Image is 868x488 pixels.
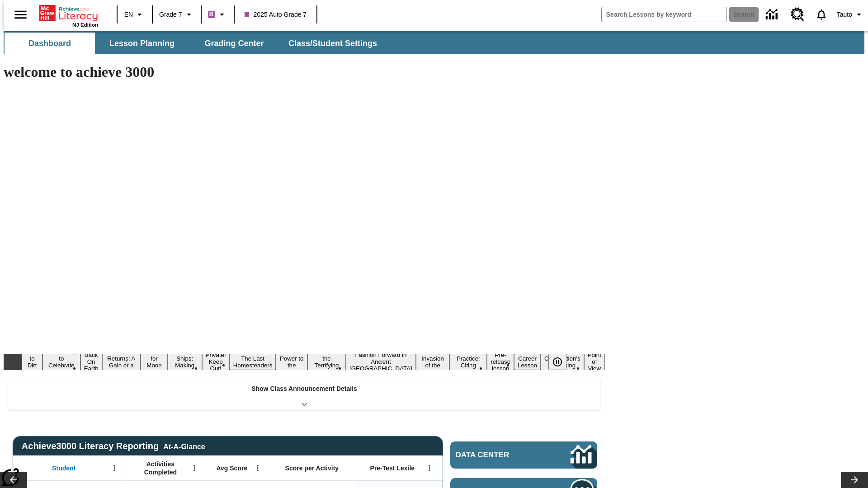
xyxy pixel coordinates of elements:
span: Student [52,464,75,472]
span: Activities Completed [131,460,190,476]
button: Grade: Grade 7, Select a grade [156,6,198,23]
button: Slide 14 Pre-release lesson [487,350,514,373]
span: Data Center [456,450,540,460]
span: 2025 Auto Grade 7 [245,10,307,19]
button: Slide 10 Attack of the Terrifying Tomatoes [307,347,346,377]
div: SubNavbar [4,31,864,54]
button: Slide 17 Point of View [584,350,605,373]
div: SubNavbar [4,33,385,54]
button: Slide 11 Fashion Forward in Ancient Rome [346,350,416,373]
span: Score per Activity [285,464,339,472]
button: Slide 15 Career Lesson [514,354,541,370]
button: Lesson carousel, Next [841,472,868,488]
button: Slide 3 Back On Earth [80,350,102,373]
button: Boost Class color is purple. Change class color [204,6,231,23]
button: Slide 12 The Invasion of the Free CD [416,347,450,377]
input: search field [602,7,726,22]
div: Show Class Announcement Details [8,379,600,410]
button: Dashboard [5,33,95,54]
div: Pause [548,354,576,370]
a: Home [39,4,98,22]
span: Pre-Test Lexile [370,464,415,472]
button: Open Menu [108,461,121,475]
div: At-A-Glance [163,441,205,451]
p: Show Class Announcement Details [251,384,357,394]
button: Profile/Settings [833,6,868,23]
a: Resource Center, Will open in new tab [785,2,810,27]
button: Grading Center [189,33,279,54]
span: Avg Score [216,464,247,472]
span: EN [124,10,133,19]
button: Slide 13 Mixed Practice: Citing Evidence [449,347,487,377]
button: Lesson Planning [97,33,187,54]
button: Open Menu [251,461,264,475]
h1: welcome to achieve 3000 [4,64,605,80]
span: B [209,9,214,20]
button: Slide 5 Time for Moon Rules? [141,347,168,377]
button: Slide 8 The Last Homesteaders [230,354,276,370]
a: Data Center [760,2,785,27]
div: Home [39,3,98,28]
span: Grade 7 [159,10,182,19]
button: Slide 2 Get Ready to Celebrate Juneteenth! [42,347,80,377]
span: Tauto [837,10,852,19]
button: Language: EN, Select a language [120,6,149,23]
button: Slide 1 Born to Dirt Bike [22,347,42,377]
button: Slide 16 The Constitution's Balancing Act [541,347,584,377]
button: Slide 6 Cruise Ships: Making Waves [168,347,202,377]
a: Notifications [810,3,833,26]
span: NJ Edition [72,22,98,28]
button: Open Menu [188,461,201,475]
button: Open Menu [423,461,436,475]
button: Slide 9 Solar Power to the People [276,347,307,377]
a: Data Center [450,441,597,469]
span: Achieve3000 Literacy Reporting [22,441,205,451]
button: Open side menu [7,1,34,28]
button: Slide 7 Private! Keep Out! [202,350,230,373]
button: Pause [548,354,566,370]
button: Class/Student Settings [281,33,384,54]
button: Slide 4 Free Returns: A Gain or a Drain? [102,347,141,377]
